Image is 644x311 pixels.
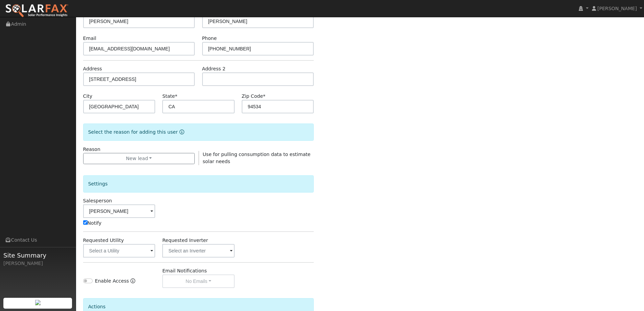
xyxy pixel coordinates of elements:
img: SolarFax [5,4,69,18]
a: Reason for new user [178,129,184,135]
label: Requested Inverter [162,237,208,244]
label: Zip Code [242,93,265,100]
label: Reason [83,146,100,153]
label: Address 2 [202,65,226,72]
span: Required [263,93,265,99]
input: Select a Utility [83,244,156,258]
label: State [162,93,177,100]
label: Salesperson [83,197,112,204]
span: [PERSON_NAME] [597,6,637,11]
label: Notify [83,220,102,227]
div: Select the reason for adding this user [83,124,314,141]
input: Select an Inverter [162,244,235,258]
label: Address [83,65,102,72]
input: Select a User [83,204,156,218]
label: Email [83,35,96,42]
label: Requested Utility [83,237,124,244]
label: Phone [202,35,217,42]
label: City [83,93,93,100]
span: Required [175,93,177,99]
input: Notify [83,220,88,225]
img: retrieve [35,300,41,305]
div: [PERSON_NAME] [3,260,72,267]
span: Use for pulling consumption data to estimate solar needs [203,152,311,164]
label: Email Notifications [162,267,207,274]
span: Site Summary [3,251,72,260]
div: Settings [83,175,314,193]
a: Enable Access [130,277,135,288]
button: New lead [83,153,195,164]
label: Enable Access [95,277,129,285]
